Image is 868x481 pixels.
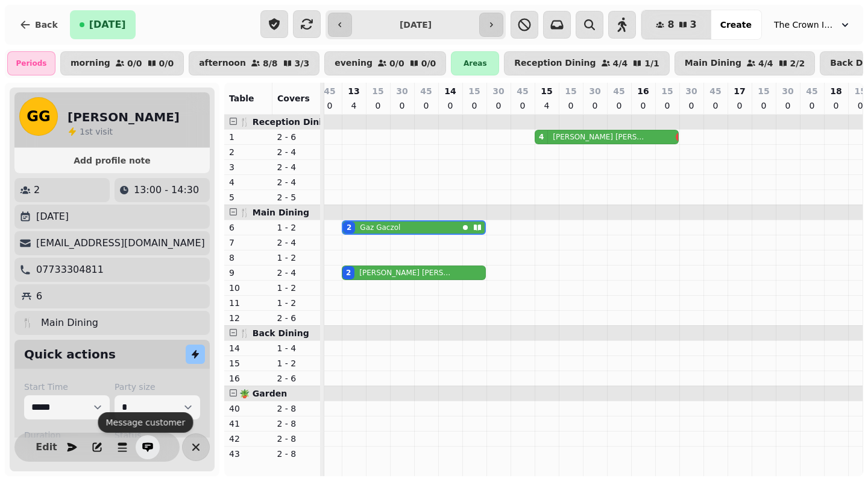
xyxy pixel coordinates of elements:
[685,85,697,97] p: 30
[831,100,841,112] p: 0
[421,100,431,112] p: 0
[29,156,195,165] span: Add profile note
[277,191,316,203] p: 2 - 5
[492,85,504,97] p: 30
[372,85,383,97] p: 15
[22,316,34,330] p: 🍴
[445,100,455,112] p: 0
[229,372,268,384] p: 16
[229,237,268,249] p: 7
[711,100,720,112] p: 0
[758,59,773,68] p: 4 / 4
[774,19,834,31] span: The Crown Inn
[277,131,316,143] p: 2 - 6
[229,342,268,354] p: 14
[359,268,452,278] p: [PERSON_NAME] [PERSON_NAME]
[27,109,50,124] span: GG
[7,51,55,75] div: Periods
[324,51,446,75] button: evening0/00/0
[229,267,268,279] p: 9
[553,132,646,142] p: [PERSON_NAME] [PERSON_NAME]
[277,161,316,173] p: 2 - 4
[518,100,527,112] p: 0
[24,346,116,363] h2: Quick actions
[36,209,69,224] p: [DATE]
[35,21,58,29] span: Back
[41,316,98,330] p: Main Dining
[335,59,373,68] p: evening
[68,109,180,126] h2: [PERSON_NAME]
[541,85,552,97] p: 15
[229,252,268,264] p: 8
[759,100,769,112] p: 0
[60,51,184,75] button: morning0/00/0
[783,100,793,112] p: 0
[494,100,503,112] p: 0
[420,85,432,97] p: 45
[542,100,552,112] p: 4
[373,100,383,112] p: 0
[389,59,404,68] p: 0 / 0
[675,51,815,75] button: Main Dining4/42/2
[229,297,268,309] p: 11
[199,59,246,68] p: afternoon
[421,59,436,68] p: 0 / 0
[504,51,669,75] button: Reception Dining4/41/1
[36,263,104,277] p: 07733304811
[36,289,42,304] p: 6
[807,100,817,112] p: 0
[277,146,316,158] p: 2 - 4
[347,223,351,232] div: 2
[782,85,793,97] p: 30
[295,59,310,68] p: 3 / 3
[277,342,316,354] p: 1 - 4
[263,59,278,68] p: 8 / 8
[277,433,316,445] p: 2 - 8
[641,10,711,39] button: 83
[229,433,268,445] p: 42
[277,372,316,384] p: 2 - 6
[277,418,316,430] p: 2 - 8
[767,14,858,36] button: The Crown Inn
[239,328,309,338] span: 🍴 Back Dining
[638,100,648,112] p: 0
[349,100,359,112] p: 4
[325,100,335,112] p: 0
[855,100,865,112] p: 0
[127,59,142,68] p: 0 / 0
[229,146,268,158] p: 2
[348,85,359,97] p: 13
[159,59,174,68] p: 0 / 0
[277,297,316,309] p: 1 - 2
[589,85,600,97] p: 30
[444,85,456,97] p: 14
[539,132,544,142] div: 4
[239,389,287,398] span: 🪴 Garden
[637,85,649,97] p: 16
[134,183,199,197] p: 13:00 - 14:30
[277,94,310,103] span: Covers
[34,183,40,197] p: 2
[70,10,136,39] button: [DATE]
[613,59,628,68] p: 4 / 4
[685,59,741,68] p: Main Dining
[451,51,499,75] div: Areas
[277,403,316,415] p: 2 - 8
[830,85,841,97] p: 18
[613,85,624,97] p: 45
[229,94,254,103] span: Table
[277,448,316,460] p: 2 - 8
[80,127,85,136] span: 1
[19,153,205,168] button: Add profile note
[277,221,316,234] p: 1 - 2
[566,100,576,112] p: 0
[229,176,268,188] p: 4
[71,59,110,68] p: morning
[396,85,407,97] p: 30
[89,20,126,30] span: [DATE]
[397,100,407,112] p: 0
[34,435,58,459] button: Edit
[24,429,110,441] label: Duration
[229,131,268,143] p: 1
[277,176,316,188] p: 2 - 4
